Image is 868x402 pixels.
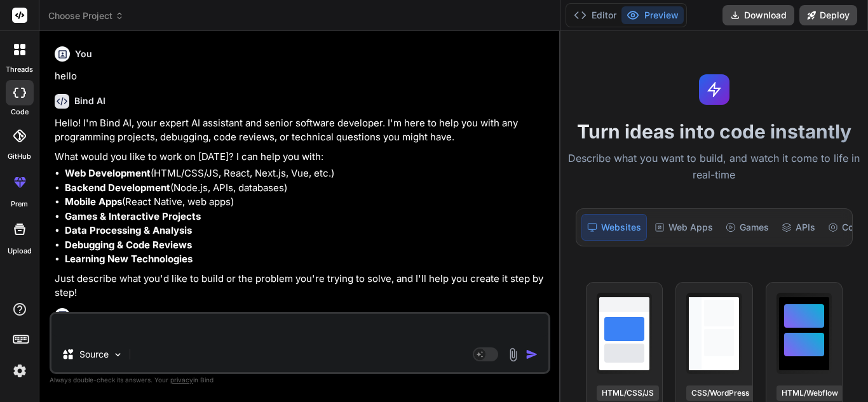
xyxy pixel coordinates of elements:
button: Download [722,5,794,25]
h1: Turn ideas into code instantly [568,120,860,143]
strong: Debugging & Code Reviews [65,239,192,251]
label: threads [6,64,33,75]
div: Games [721,214,774,241]
p: hello [55,69,548,84]
p: What would you like to work on [DATE]? I can help you with: [55,150,548,164]
div: CSS/WordPress [686,385,754,401]
img: Pick Models [112,349,123,360]
h6: You [75,309,92,322]
li: (Node.js, APIs, databases) [65,181,548,196]
p: Just describe what you'd like to build or the problem you're trying to solve, and I'll help you c... [55,272,548,300]
label: code [11,107,29,117]
img: icon [526,348,538,361]
strong: Games & Interactive Projects [65,210,201,222]
strong: Backend Development [65,182,170,194]
span: privacy [170,376,193,384]
p: Always double-check its answers. Your in Bind [50,374,550,386]
label: prem [11,199,28,210]
strong: Learning New Technologies [65,253,193,265]
strong: Web Development [65,167,151,179]
p: Source [79,348,109,361]
span: Choose Project [48,10,124,22]
li: (React Native, web apps) [65,195,548,210]
div: APIs [776,214,820,241]
div: HTML/Webflow [776,385,843,401]
img: settings [9,360,31,382]
div: Web Apps [649,214,718,241]
h6: You [75,48,92,60]
label: GitHub [8,151,31,162]
img: attachment [506,347,520,362]
strong: Mobile Apps [65,196,122,208]
strong: Data Processing & Analysis [65,224,192,236]
button: Editor [569,6,621,24]
li: (HTML/CSS/JS, React, Next.js, Vue, etc.) [65,166,548,181]
p: Describe what you want to build, and watch it come to life in real-time [568,151,860,183]
div: HTML/CSS/JS [597,385,659,401]
label: Upload [8,246,32,257]
button: Deploy [799,5,857,25]
button: Preview [621,6,684,24]
h6: Bind AI [74,95,105,107]
div: Websites [581,214,647,241]
p: Hello! I'm Bind AI, your expert AI assistant and senior software developer. I'm here to help you ... [55,116,548,145]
